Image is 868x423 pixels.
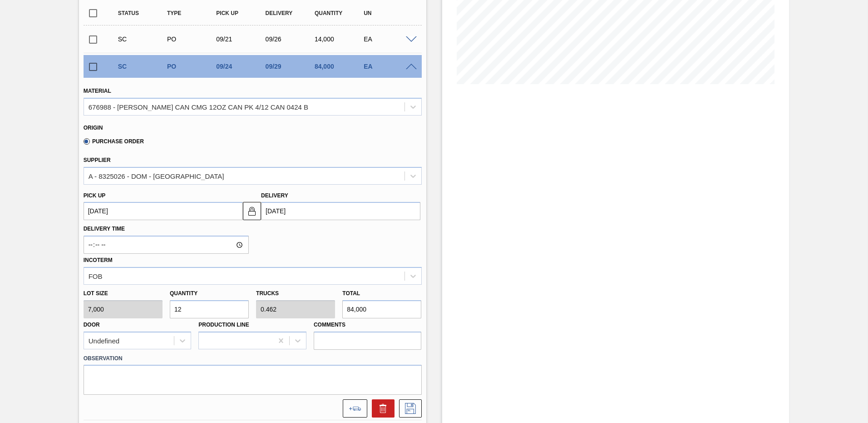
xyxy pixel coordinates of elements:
[312,63,367,70] div: 84,000
[89,103,308,111] div: 676988 - [PERSON_NAME] CAN CMG 12OZ CAN PK 4/12 CAN 0424 B
[338,399,367,418] div: Add to the load composition
[361,63,416,70] div: EA
[263,35,318,43] div: 09/26/2025
[361,35,416,43] div: EA
[165,35,220,43] div: Purchase order
[89,172,224,180] div: A - 8325026 - DOM - [GEOGRAPHIC_DATA]
[247,206,257,217] img: locked
[256,290,279,297] label: Trucks
[214,35,269,43] div: 09/21/2025
[367,399,395,418] div: Delete Suggestion
[261,192,288,199] label: Delivery
[214,63,269,70] div: 09/24/2025
[263,10,318,16] div: Delivery
[261,202,420,220] input: mm/dd/yyyy
[89,272,103,280] div: FOB
[84,287,163,300] label: Lot size
[214,10,269,16] div: Pick up
[89,337,119,344] div: Undefined
[312,10,367,16] div: Quantity
[342,290,360,297] label: Total
[84,88,111,94] label: Material
[198,322,249,328] label: Production Line
[170,290,197,297] label: Quantity
[84,192,106,199] label: Pick up
[395,399,422,418] div: Save Suggestion
[84,322,100,328] label: Door
[84,157,111,163] label: Supplier
[116,10,171,16] div: Status
[263,63,318,70] div: 09/29/2025
[116,63,171,70] div: Suggestion Created
[84,202,243,220] input: mm/dd/yyyy
[84,352,422,365] label: Observation
[84,125,103,131] label: Origin
[243,202,261,220] button: locked
[84,222,249,236] label: Delivery Time
[361,10,416,16] div: UN
[312,35,367,43] div: 14,000
[84,138,144,145] label: Purchase Order
[314,318,422,332] label: Comments
[165,10,220,16] div: Type
[165,63,220,70] div: Purchase order
[116,35,171,43] div: Suggestion Created
[84,257,113,263] label: Incoterm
